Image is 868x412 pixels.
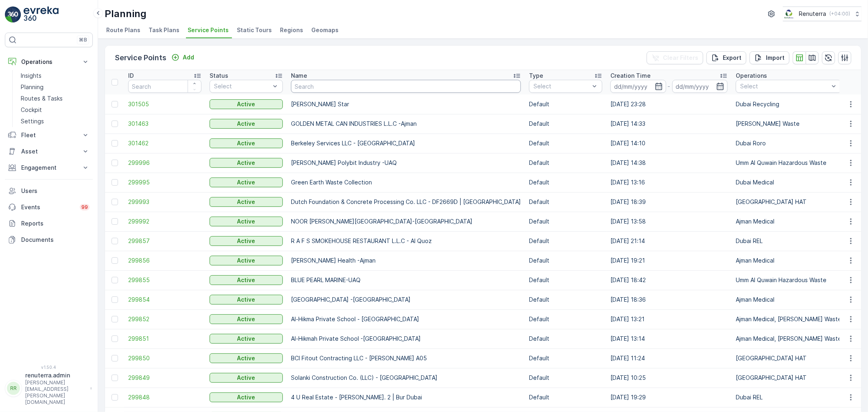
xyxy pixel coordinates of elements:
[25,371,86,379] p: renuterra.admin
[128,217,201,226] a: 299992
[128,354,201,362] a: 299850
[606,192,732,212] td: [DATE] 18:39
[112,335,118,342] div: Toggle Row Selected
[112,375,118,381] div: Toggle Row Selected
[606,251,732,270] td: [DATE] 19:21
[237,178,256,186] p: Active
[112,121,118,127] div: Toggle Row Selected
[210,314,283,324] button: Active
[237,315,256,323] p: Active
[5,371,93,405] button: RRrenuterra.admin[PERSON_NAME][EMAIL_ADDRESS][PERSON_NAME][DOMAIN_NAME]
[606,134,732,153] td: [DATE] 14:10
[237,335,256,343] p: Active
[291,296,521,304] p: [GEOGRAPHIC_DATA] -[GEOGRAPHIC_DATA]
[529,237,602,245] p: Default
[81,204,88,210] p: 99
[291,276,521,284] p: BLUE PEARL MARINE-UAQ
[128,276,201,284] span: 299855
[112,277,118,283] div: Toggle Row Selected
[21,72,42,80] p: Insights
[606,388,732,407] td: [DATE] 19:29
[21,203,75,211] p: Events
[529,296,602,304] p: Default
[706,51,746,64] button: Export
[736,120,842,128] p: [PERSON_NAME] Waste
[112,199,118,205] div: Toggle Row Selected
[112,218,118,225] div: Toggle Row Selected
[291,72,307,80] p: Name
[783,9,796,18] img: Screenshot_2024-07-26_at_13.33.01.png
[106,26,140,34] span: Route Plans
[606,94,732,114] td: [DATE] 23:28
[210,119,283,129] button: Active
[736,276,842,284] p: Umm Al Quwain Hazardous Waste
[21,83,44,91] p: Planning
[750,51,789,64] button: Import
[237,159,256,167] p: Active
[723,54,741,62] p: Export
[291,315,521,323] p: Al-Hikma Private School - [GEOGRAPHIC_DATA]
[128,198,201,206] a: 299993
[783,7,861,21] button: Renuterra(+04:00)
[128,335,201,343] a: 299851
[210,373,283,383] button: Active
[291,256,521,265] p: [PERSON_NAME] Health -Ajman
[128,72,134,80] p: ID
[533,82,590,90] p: Select
[237,100,256,108] p: Active
[291,139,521,147] p: Berkeley Services LLC - [GEOGRAPHIC_DATA]
[237,374,256,382] p: Active
[210,275,283,285] button: Active
[736,159,842,167] p: Umm Al Quwain Hazardous Waste
[128,100,201,108] span: 301505
[529,276,602,284] p: Default
[766,54,785,62] p: Import
[672,80,728,93] input: dd/mm/yyyy
[606,368,732,388] td: [DATE] 10:25
[112,101,118,107] div: Toggle Row Selected
[112,179,118,186] div: Toggle Row Selected
[736,198,842,206] p: [GEOGRAPHIC_DATA] HAT
[799,10,826,18] p: Renuterra
[280,26,303,34] span: Regions
[21,164,77,172] p: Engagement
[128,374,201,382] a: 299849
[291,217,521,226] p: NOOR [PERSON_NAME][GEOGRAPHIC_DATA]-[GEOGRAPHIC_DATA]
[237,354,256,362] p: Active
[736,315,842,323] p: Ajman Medical, [PERSON_NAME] Waste
[606,290,732,309] td: [DATE] 18:36
[17,93,93,104] a: Routes & Tasks
[112,296,118,303] div: Toggle Row Selected
[736,256,842,265] p: Ajman Medical
[21,187,90,195] p: Users
[5,143,93,160] button: Asset
[128,256,201,265] span: 299856
[5,127,93,143] button: Fleet
[21,131,77,139] p: Fleet
[210,197,283,207] button: Active
[112,238,118,244] div: Toggle Row Selected
[168,53,197,62] button: Add
[5,7,21,23] img: logo
[210,295,283,305] button: Active
[128,178,201,186] a: 299995
[5,365,93,370] span: v 1.50.4
[128,237,201,245] a: 299857
[128,139,201,147] span: 301462
[5,160,93,176] button: Engagement
[237,26,272,34] span: Static Tours
[529,178,602,186] p: Default
[210,334,283,344] button: Active
[529,315,602,323] p: Default
[128,315,201,323] a: 299852
[736,393,842,401] p: Dubai REL
[606,114,732,134] td: [DATE] 14:33
[112,257,118,264] div: Toggle Row Selected
[291,80,521,93] input: Search
[210,236,283,246] button: Active
[291,335,521,343] p: Al-Hikmah Private School -[GEOGRAPHIC_DATA]
[5,215,93,232] a: Reports
[183,53,194,61] p: Add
